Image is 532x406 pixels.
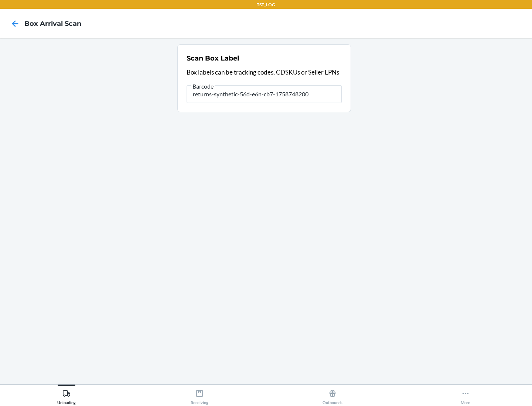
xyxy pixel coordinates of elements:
div: Outbounds [323,386,342,405]
button: Receiving [133,385,266,405]
input: Barcode [187,85,342,103]
h4: Box Arrival Scan [24,19,81,28]
h2: Scan Box Label [187,54,239,63]
div: More [461,386,470,405]
div: Receiving [191,386,208,405]
span: Barcode [191,83,215,90]
div: Unloading [57,386,76,405]
button: Outbounds [266,385,399,405]
p: Box labels can be tracking codes, CDSKUs or Seller LPNs [187,68,342,77]
button: More [399,385,532,405]
p: TST_LOG [257,1,275,8]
